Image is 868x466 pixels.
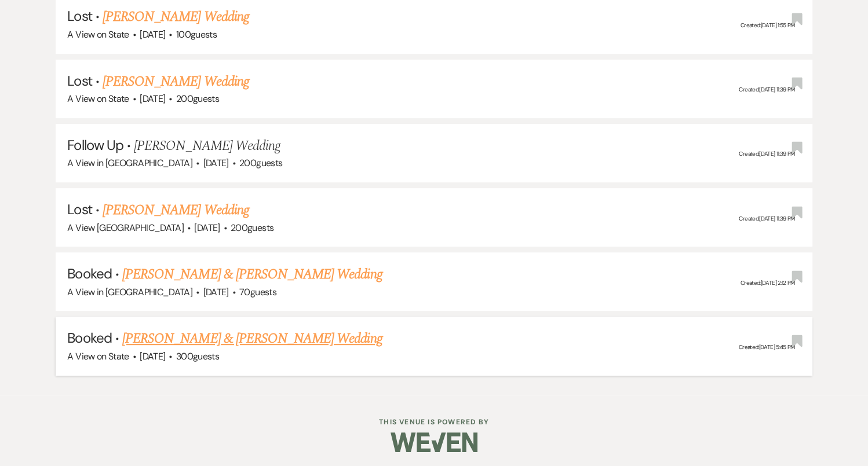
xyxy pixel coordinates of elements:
span: 70 guests [239,286,276,298]
span: [DATE] [194,222,220,234]
span: Created: [DATE] 1:55 PM [741,21,795,29]
span: [DATE] [140,93,165,105]
span: Lost [67,200,92,218]
a: [PERSON_NAME] Wedding [103,71,249,92]
a: [PERSON_NAME] Wedding [103,200,249,221]
span: 200 guests [231,222,273,234]
span: [DATE] [140,350,165,362]
span: [DATE] [203,286,229,298]
span: Lost [67,7,92,25]
span: Lost [67,72,92,90]
span: A View in [GEOGRAPHIC_DATA] [67,286,192,298]
span: Booked [67,329,111,347]
span: A View in [GEOGRAPHIC_DATA] [67,157,192,169]
span: Created: [DATE] 11:39 PM [739,86,794,93]
span: 100 guests [176,28,217,41]
span: Follow Up [67,136,123,154]
a: [PERSON_NAME] Wedding [103,6,249,27]
span: [DATE] [140,28,165,41]
span: 200 guests [176,93,219,105]
span: A View on State [67,93,129,105]
span: 200 guests [239,157,282,169]
span: Created: [DATE] 11:39 PM [739,215,794,222]
span: A View [GEOGRAPHIC_DATA] [67,222,184,234]
span: A View on State [67,28,129,41]
a: [PERSON_NAME] & [PERSON_NAME] Wedding [122,264,382,285]
img: Weven Logo [391,422,477,463]
span: 300 guests [176,350,219,362]
span: Booked [67,265,111,282]
span: Created: [DATE] 2:12 PM [741,279,795,287]
span: Created: [DATE] 5:45 PM [739,343,795,351]
span: [PERSON_NAME] Wedding [134,135,280,156]
span: [DATE] [203,157,229,169]
span: A View on State [67,350,129,362]
span: Created: [DATE] 11:39 PM [739,151,794,158]
a: [PERSON_NAME] & [PERSON_NAME] Wedding [122,328,382,349]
